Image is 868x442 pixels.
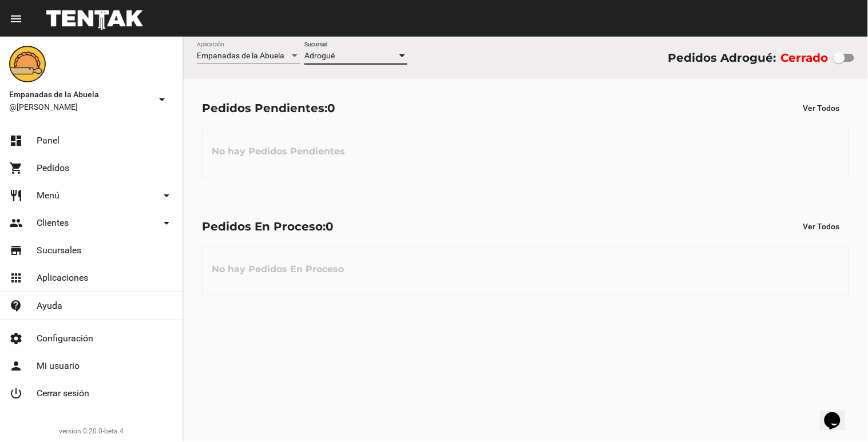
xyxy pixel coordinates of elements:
[9,425,173,437] div: version 0.20.0-beta.4
[160,189,173,202] mat-icon: arrow_drop_down
[37,245,81,256] span: Sucursales
[326,220,334,233] span: 0
[9,332,23,345] mat-icon: settings
[37,272,88,284] span: Aplicaciones
[37,300,62,312] span: Ayuda
[203,252,353,286] h3: No hay Pedidos En Proceso
[197,51,284,60] span: Empanadas de la Abuela
[203,134,354,169] h3: No hay Pedidos Pendientes
[9,46,46,82] img: f0136945-ed32-4f7c-91e3-a375bc4bb2c5.png
[155,93,169,106] mat-icon: arrow_drop_down
[9,387,23,400] mat-icon: power_settings_new
[202,99,335,117] div: Pedidos Pendientes:
[37,333,93,344] span: Configuración
[37,217,69,229] span: Clientes
[9,299,23,313] mat-icon: contact_support
[9,189,23,202] mat-icon: restaurant
[781,49,829,67] label: Cerrado
[794,98,849,118] button: Ver Todos
[37,388,89,399] span: Cerrar sesión
[37,135,60,146] span: Panel
[803,222,840,231] span: Ver Todos
[9,134,23,148] mat-icon: dashboard
[37,360,80,372] span: Mi usuario
[9,359,23,373] mat-icon: person
[304,51,335,60] span: Adrogué
[9,12,23,26] mat-icon: menu
[37,162,69,174] span: Pedidos
[9,216,23,230] mat-icon: people
[9,271,23,285] mat-icon: apps
[9,101,150,113] span: @[PERSON_NAME]
[9,244,23,257] mat-icon: store
[9,161,23,175] mat-icon: shopping_cart
[160,216,173,230] mat-icon: arrow_drop_down
[202,217,334,236] div: Pedidos En Proceso:
[794,216,849,237] button: Ver Todos
[668,49,776,67] div: Pedidos Adrogué:
[803,103,840,113] span: Ver Todos
[37,190,60,201] span: Menú
[9,87,150,101] span: Empanadas de la Abuela
[820,396,857,431] iframe: chat widget
[327,101,335,115] span: 0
